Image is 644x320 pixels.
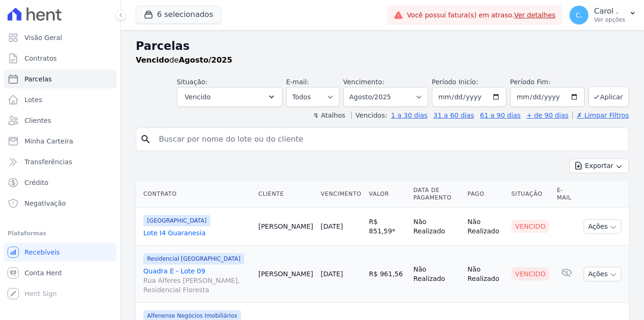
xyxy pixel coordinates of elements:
td: R$ 961,56 [365,246,410,303]
span: Minha Carteira [25,136,73,146]
th: E-mail [553,181,580,208]
th: Contrato [136,181,255,208]
td: Não Realizado [410,208,464,246]
span: Lotes [25,95,42,104]
span: Crédito [25,178,49,187]
span: Parcelas [25,74,52,84]
a: Ver detalhes [514,11,555,19]
td: [PERSON_NAME] [255,246,317,303]
span: Recebíveis [25,248,60,257]
p: de [136,55,232,66]
span: [GEOGRAPHIC_DATA] [143,215,210,226]
span: Conta Hent [25,268,62,278]
label: ↯ Atalhos [313,112,345,119]
a: Parcelas [4,70,116,88]
th: Valor [365,181,410,208]
label: E-mail: [286,78,309,86]
td: Não Realizado [464,246,508,303]
button: 6 selecionados [136,6,221,24]
td: [PERSON_NAME] [255,208,317,246]
div: Vencido [512,267,550,280]
a: Visão Geral [4,28,116,47]
span: Negativação [25,199,66,208]
span: C. [576,12,582,18]
th: Vencimento [317,181,365,208]
th: Cliente [255,181,317,208]
div: Plataformas [8,228,113,239]
td: Não Realizado [410,246,464,303]
span: Vencido [185,91,211,103]
a: Lotes [4,90,116,109]
span: Rua Alferes [PERSON_NAME], Residencial Floresta [143,276,251,295]
a: Quadra E - Lote 09Rua Alferes [PERSON_NAME], Residencial Floresta [143,266,251,295]
p: Carol . [594,7,625,16]
button: Vencido [177,87,282,107]
i: search [140,134,151,145]
label: Período Inicío: [432,78,478,86]
th: Situação [508,181,553,208]
label: Período Fim: [510,77,585,87]
span: Residencial [GEOGRAPHIC_DATA] [143,253,244,264]
a: [DATE] [321,223,343,230]
a: [DATE] [321,270,343,278]
strong: Vencido [136,56,169,64]
a: Contratos [4,49,116,68]
th: Data de Pagamento [410,181,464,208]
label: Situação: [177,78,207,86]
button: Ações [584,267,621,281]
td: R$ 851,59 [365,208,410,246]
a: 61 a 90 dias [480,112,520,119]
span: Contratos [25,54,57,63]
button: Aplicar [588,87,629,107]
a: ✗ Limpar Filtros [572,112,629,119]
span: Você possui fatura(s) em atraso. [407,10,555,20]
a: Minha Carteira [4,132,116,151]
strong: Agosto/2025 [179,56,232,64]
button: Ações [584,219,621,234]
span: Transferências [25,157,72,167]
label: Vencidos: [351,112,387,119]
span: Clientes [25,116,51,125]
a: + de 90 dias [527,112,569,119]
button: C. Carol . Ver opções [562,2,644,28]
span: Visão Geral [25,33,62,42]
p: Ver opções [594,16,625,24]
a: 31 a 60 dias [433,112,474,119]
a: Conta Hent [4,264,116,282]
a: 1 a 30 dias [391,112,428,119]
a: Lote I4 Guaranesia [143,228,251,238]
td: Não Realizado [464,208,508,246]
a: Negativação [4,194,116,213]
label: Vencimento: [343,78,384,86]
a: Transferências [4,152,116,171]
h2: Parcelas [136,38,629,55]
a: Crédito [4,173,116,192]
div: Vencido [512,220,550,233]
th: Pago [464,181,508,208]
button: Exportar [570,159,629,173]
a: Clientes [4,111,116,130]
a: Recebíveis [4,243,116,262]
input: Buscar por nome do lote ou do cliente [153,130,625,149]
